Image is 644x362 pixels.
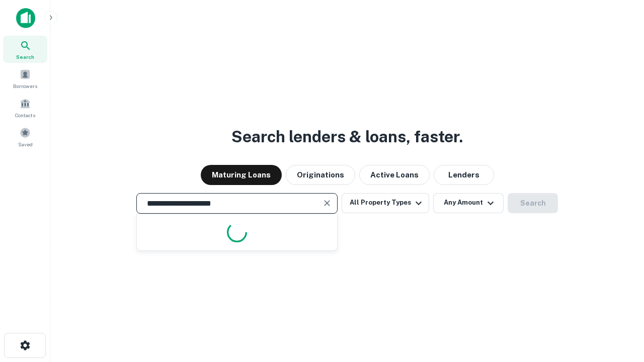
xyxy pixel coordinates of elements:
[16,8,35,28] img: capitalize-icon.png
[320,196,334,210] button: Clear
[3,36,47,63] a: Search
[359,165,430,185] button: Active Loans
[15,111,35,119] span: Contacts
[342,193,429,213] button: All Property Types
[594,282,644,330] iframe: Chat Widget
[13,82,37,90] span: Borrowers
[286,165,355,185] button: Originations
[434,165,494,185] button: Lenders
[231,125,463,149] h3: Search lenders & loans, faster.
[16,53,34,61] span: Search
[3,123,47,150] a: Saved
[3,65,47,92] a: Borrowers
[201,165,282,185] button: Maturing Loans
[433,193,504,213] button: Any Amount
[18,140,33,148] span: Saved
[3,94,47,121] a: Contacts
